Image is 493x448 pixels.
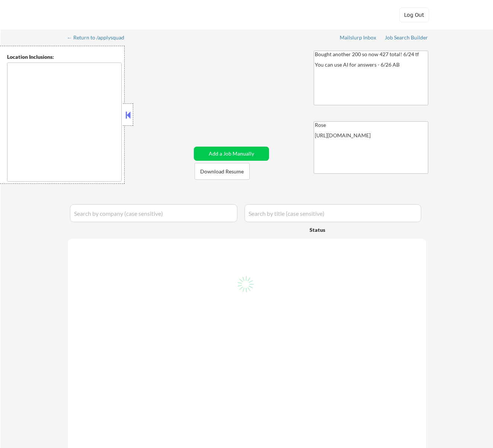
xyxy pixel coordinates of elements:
button: Add a Job Manually [194,147,269,161]
div: ← Return to /applysquad [67,35,131,40]
input: Search by title (case sensitive) [244,204,421,222]
a: ← Return to /applysquad [67,35,131,42]
div: Job Search Builder [385,35,428,40]
button: Log Out [399,7,429,22]
input: Search by company (case sensitive) [70,204,237,222]
div: Location Inclusions: [7,53,122,61]
div: Mailslurp Inbox [340,35,377,40]
button: Download Resume [195,163,250,180]
div: Status [310,223,374,236]
a: Mailslurp Inbox [340,35,377,42]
